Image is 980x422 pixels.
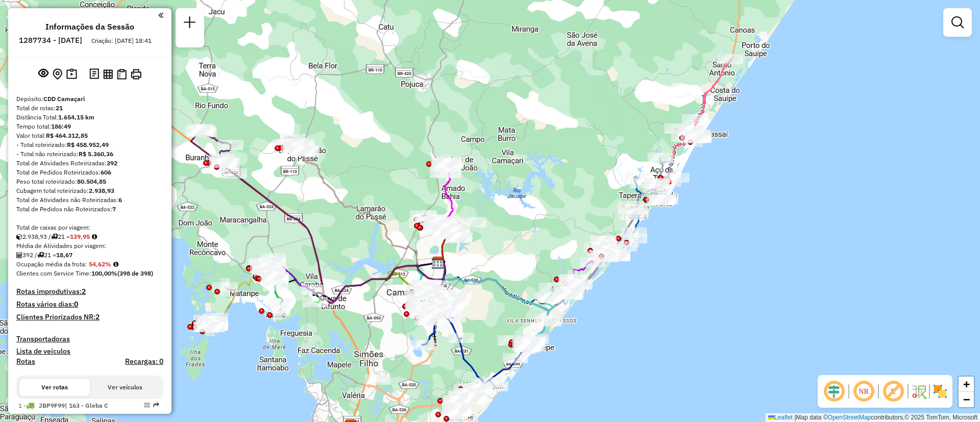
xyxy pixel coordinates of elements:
strong: 1.654,15 km [58,113,94,121]
em: Média calculada utilizando a maior ocupação (%Peso ou %Cubagem) de cada rota da sessão. Rotas cro... [113,261,118,267]
i: Meta Caixas/viagem: 195,27 Diferença: -55,32 [92,234,97,240]
span: Ocultar NR [851,379,876,404]
span: Ocupação média da frota: [16,260,87,268]
div: Atividade não roteirizada - ANDREIA SILVA DE SANTANA [365,375,390,385]
span: | 163 - Gleba C [65,402,108,409]
button: Ver veículos [90,379,160,396]
strong: R$ 5.360,36 [79,150,113,158]
span: + [963,378,970,390]
span: Ocultar deslocamento [822,379,846,404]
strong: 7 [112,205,116,213]
i: Cubagem total roteirizado [16,234,22,240]
a: Rotas [16,357,35,366]
a: Nova sessão e pesquisa [180,12,200,35]
strong: 80.504,85 [77,178,106,185]
strong: 18,67 [56,251,72,259]
button: Imprimir Rotas [129,67,143,82]
a: OpenStreetMap [828,414,871,421]
h4: Rotas improdutivas: [16,287,163,296]
strong: R$ 464.312,85 [46,132,88,139]
button: Logs desbloquear sessão [87,66,101,82]
strong: 392 [107,159,117,167]
button: Ver rotas [19,379,90,396]
strong: 6 [118,196,122,204]
div: - Total não roteirizado: [16,150,163,159]
h4: Informações da Sessão [45,22,134,32]
div: Total de Atividades Roteirizadas: [16,159,163,168]
span: JBP9F99 [39,402,65,409]
h4: Lista de veículos [16,347,163,356]
div: Total de Pedidos não Roteirizados: [16,205,163,214]
h4: Transportadoras [16,335,163,343]
em: Rota exportada [153,402,159,408]
strong: 2.938,93 [89,187,114,194]
strong: R$ 458.952,49 [67,141,109,148]
div: Peso total roteirizado: [16,177,163,186]
em: Opções [144,402,150,408]
div: 392 / 21 = [16,251,163,260]
h4: Clientes Priorizados NR: [16,313,163,321]
div: Total de Atividades não Roteirizadas: [16,195,163,205]
div: Cubagem total roteirizado: [16,186,163,195]
button: Visualizar relatório de Roteirização [101,67,115,81]
div: Atividade não roteirizada - RENILDO SILVA DA CRU [426,309,451,319]
a: Leaflet [768,414,793,421]
div: Total de rotas: [16,104,163,113]
a: Clique aqui para minimizar o painel [158,9,163,21]
div: Tempo total: [16,122,163,131]
strong: (398 de 398) [117,269,153,277]
strong: 2 [95,312,100,321]
span: Exibir rótulo [881,379,905,404]
a: Zoom in [959,377,974,392]
button: Exibir sessão original [36,66,51,82]
span: 1 - [18,402,108,409]
div: Total de caixas por viagem: [16,223,163,232]
div: Total de Pedidos Roteirizados: [16,168,163,177]
span: − [963,393,970,406]
strong: 100,00% [91,269,117,277]
div: Depósito: [16,94,163,104]
div: 2.938,93 / 21 = [16,232,163,241]
div: Criação: [DATE] 18:41 [87,36,156,45]
div: Atividade não roteirizada - ROSENVAL CARVALHO CA [650,195,676,205]
strong: 606 [101,168,111,176]
button: Centralizar mapa no depósito ou ponto de apoio [51,66,64,82]
strong: CDD Camaçari [43,95,85,103]
div: Atividade não roteirizada - JOSENILTON CESAR DA [461,217,486,228]
span: | [794,414,796,421]
i: Total de rotas [37,252,44,258]
div: - Total roteirizado: [16,140,163,150]
span: Clientes com Service Time: [16,269,91,277]
strong: 0 [74,300,78,309]
strong: 139,95 [70,233,90,240]
div: Distância Total: [16,113,163,122]
h4: Recargas: 0 [125,357,163,366]
img: Fluxo de ruas [911,383,927,400]
img: CDD Camaçari [431,256,445,269]
strong: 54,62% [89,260,111,268]
i: Total de Atividades [16,252,22,258]
div: Map data © contributors,© 2025 TomTom, Microsoft [766,413,980,422]
strong: 21 [56,104,63,112]
a: Exibir filtros [947,12,968,33]
h6: 1287734 - [DATE] [19,36,82,45]
h4: Rotas vários dias: [16,300,163,309]
img: ZUMPY CATUAMA [414,300,428,313]
strong: 186:49 [51,122,71,130]
button: Painel de Sugestão [64,66,79,82]
div: Média de Atividades por viagem: [16,241,163,251]
button: Visualizar Romaneio [115,67,129,82]
i: Total de rotas [51,234,58,240]
a: Zoom out [959,392,974,407]
strong: 2 [82,287,86,296]
div: Valor total: [16,131,163,140]
img: Exibir/Ocultar setores [932,383,948,400]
